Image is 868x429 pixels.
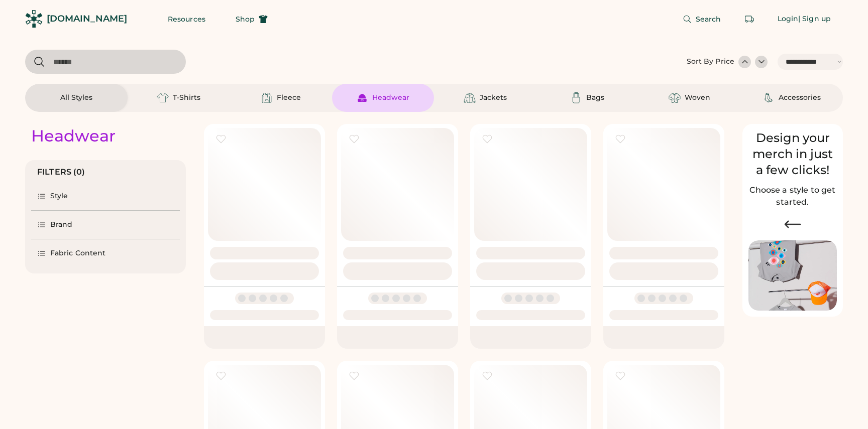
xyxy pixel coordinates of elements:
[696,16,721,23] span: Search
[37,166,85,178] div: FILTERS (0)
[778,14,799,24] div: Login
[464,92,476,104] img: Jackets Icon
[779,93,821,103] div: Accessories
[669,92,681,104] img: Woven Icon
[277,93,301,103] div: Fleece
[236,16,255,23] span: Shop
[685,93,710,103] div: Woven
[372,93,409,103] div: Headwear
[739,9,759,29] button: Retrieve an order
[157,92,169,104] img: T-Shirts Icon
[50,220,73,230] div: Brand
[47,13,127,25] div: [DOMAIN_NAME]
[173,93,200,103] div: T-Shirts
[687,57,734,67] div: Sort By Price
[748,240,837,311] img: Image of Lisa Congdon Eye Print on T-Shirt and Hat
[224,9,280,29] button: Shop
[356,92,368,104] img: Headwear Icon
[570,92,582,104] img: Bags Icon
[586,93,604,103] div: Bags
[261,92,273,104] img: Fleece Icon
[748,184,837,208] h2: Choose a style to get started.
[50,248,105,258] div: Fabric Content
[480,93,507,103] div: Jackets
[50,191,68,201] div: Style
[156,9,218,29] button: Resources
[748,130,837,178] div: Design your merch in just a few clicks!
[671,9,733,29] button: Search
[31,126,116,146] div: Headwear
[763,92,775,104] img: Accessories Icon
[798,14,831,24] div: | Sign up
[60,93,92,103] div: All Styles
[25,10,43,28] img: Rendered Logo - Screens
